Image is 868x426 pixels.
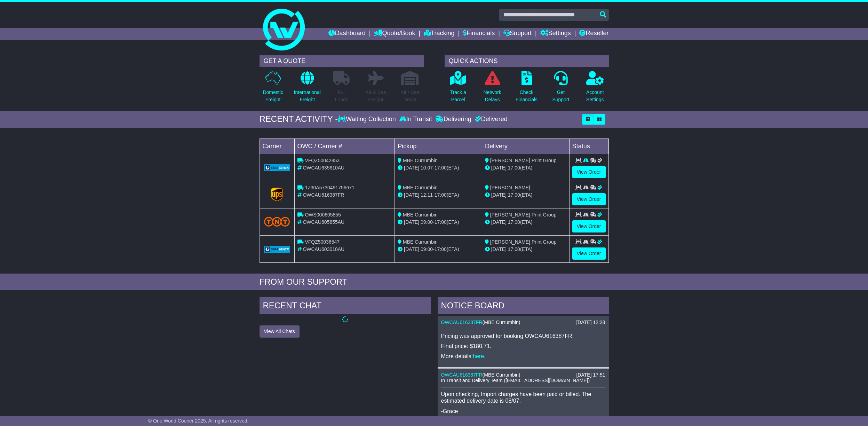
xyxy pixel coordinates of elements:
[303,246,344,252] span: OWCAU603018AU
[403,239,438,245] span: MBE Currumbin
[305,212,341,218] span: OWS000605855
[491,219,507,225] span: [DATE]
[264,246,290,253] img: GetCarrierServiceLogo
[305,239,340,245] span: VFQZ50036547
[576,372,605,378] div: [DATE] 17:51
[490,239,557,245] span: [PERSON_NAME] Print Group
[260,325,300,338] button: View All Chats
[434,116,473,123] div: Delivering
[490,185,530,190] span: [PERSON_NAME]
[260,277,609,287] div: FROM OUR SUPPORT
[403,158,438,163] span: MBE Currumbin
[398,164,479,172] div: - (ETA)
[572,193,606,205] a: View Order
[438,297,609,316] div: NOTICE BOARD
[303,192,344,198] span: OWCAU616387FR
[540,28,571,40] a: Settings
[491,165,507,171] span: [DATE]
[260,55,424,67] div: GET A QUOTE
[421,165,433,171] span: 10:07
[441,319,483,325] a: OWCAU616387FR
[262,71,283,107] a: DomesticFreight
[441,353,605,360] p: More details: .
[398,219,479,226] div: - (ETA)
[572,220,606,232] a: View Order
[271,188,283,202] img: GetCarrierServiceLogo
[490,212,557,218] span: [PERSON_NAME] Print Group
[333,89,350,103] p: Full Loads
[403,212,438,218] span: MBE Currumbin
[516,89,537,103] p: Check Financials
[483,89,501,103] p: Network Delays
[401,89,420,103] p: Air / Sea Depot
[484,319,519,325] span: MBE Currumbin
[491,246,507,252] span: [DATE]
[508,246,520,252] span: 17:00
[148,418,249,424] span: © One World Courier 2025. All rights reserved.
[482,139,569,154] td: Delivery
[515,71,538,107] a: CheckFinancials
[586,71,604,107] a: AccountSettings
[445,55,609,67] div: QUICK ACTIONS
[485,191,566,199] div: (ETA)
[463,28,495,40] a: Financials
[569,139,608,154] td: Status
[398,246,479,253] div: - (ETA)
[398,191,479,199] div: - (ETA)
[508,192,520,198] span: 17:00
[491,192,507,198] span: [DATE]
[441,378,590,383] span: In Transit and Delivery Team ([EMAIL_ADDRESS][DOMAIN_NAME])
[441,372,483,378] a: OWCAU616387FR
[572,247,606,260] a: View Order
[403,185,438,190] span: MBE Currumbin
[450,71,467,107] a: Track aParcel
[305,158,340,163] span: VFQZ50042853
[435,219,447,225] span: 17:00
[404,219,419,225] span: [DATE]
[398,116,434,123] div: In Transit
[552,71,570,107] a: GetSupport
[421,219,433,225] span: 09:00
[366,89,386,103] p: Air & Sea Freight
[484,372,519,378] span: MBE Currumbin
[260,139,294,154] td: Carrier
[264,217,290,226] img: TNT_Domestic.png
[490,158,557,163] span: [PERSON_NAME] Print Group
[338,116,397,123] div: Waiting Collection
[485,164,566,172] div: (ETA)
[294,89,321,103] p: International Freight
[441,333,605,339] p: Pricing was approved for booking OWCAU616387FR.
[441,372,605,378] div: ( )
[328,28,366,40] a: Dashboard
[404,192,419,198] span: [DATE]
[260,114,338,124] div: RECENT ACTIVITY -
[404,246,419,252] span: [DATE]
[441,391,605,404] p: Upon checking, Import charges have been paid or billed. The estimated delivery date is 08/07.
[473,116,508,123] div: Delivered
[305,185,354,190] span: 1Z30A5730491756671
[441,408,605,415] p: -Grace
[263,89,283,103] p: Domestic Freight
[485,219,566,226] div: (ETA)
[485,246,566,253] div: (ETA)
[435,165,447,171] span: 17:00
[435,192,447,198] span: 17:00
[576,319,605,325] div: [DATE] 12:28
[579,28,608,40] a: Reseller
[374,28,415,40] a: Quote/Book
[508,219,520,225] span: 17:00
[435,246,447,252] span: 17:00
[303,165,344,171] span: OWCAU635610AU
[441,343,605,349] p: Final price: $180.71.
[503,28,532,40] a: Support
[441,319,605,325] div: ( )
[421,192,433,198] span: 12:11
[303,219,344,225] span: OWCAU605855AU
[421,246,433,252] span: 09:00
[450,89,466,103] p: Track a Parcel
[260,297,431,316] div: RECENT CHAT
[473,353,484,359] a: here
[404,165,419,171] span: [DATE]
[586,89,604,103] p: Account Settings
[552,89,569,103] p: Get Support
